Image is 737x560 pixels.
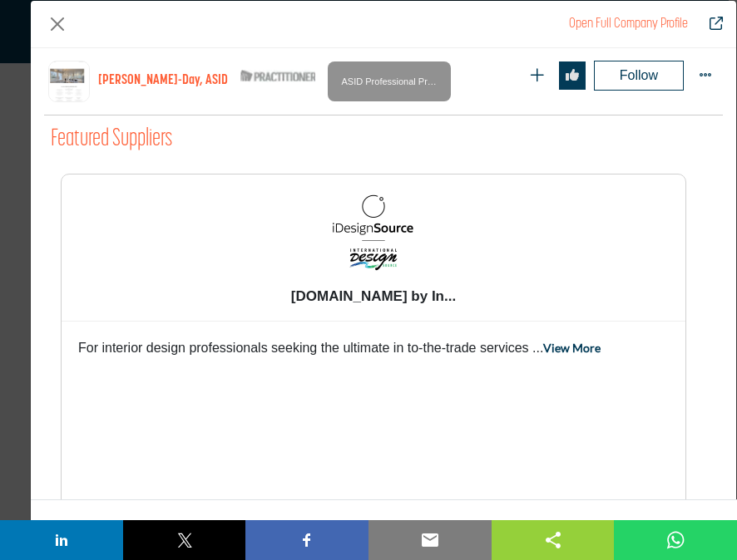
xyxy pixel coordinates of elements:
span: ASID Professional Practitioner [334,66,444,97]
img: twitter sharing button [175,530,195,550]
img: sharethis sharing button [543,530,563,550]
img: facebook sharing button [297,530,317,550]
h1: [PERSON_NAME]-Day, ASID [98,73,228,89]
img: iDesignSource.com by International Design Source [332,191,415,274]
button: Follow [594,61,684,91]
button: Close [44,11,71,37]
b: iDesignSource.com by International Design Source [68,287,679,306]
a: View More [543,341,601,355]
p: For interior design professionals seeking the ultimate in to-the-trade services ... [78,338,669,358]
a: [DOMAIN_NAME] by In... [68,287,679,306]
img: email sharing button [420,530,440,550]
img: amy-duerr-day logo [48,61,90,102]
a: Redirect to amy-duerr-day [569,17,688,31]
button: More Options [692,61,719,90]
img: ASID Qualified Practitioners [240,66,315,86]
img: whatsapp sharing button [665,530,685,550]
img: linkedin sharing button [52,530,72,550]
h2: Featured Suppliers [51,125,172,154]
a: Redirect to amy-duerr-day [696,14,723,34]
